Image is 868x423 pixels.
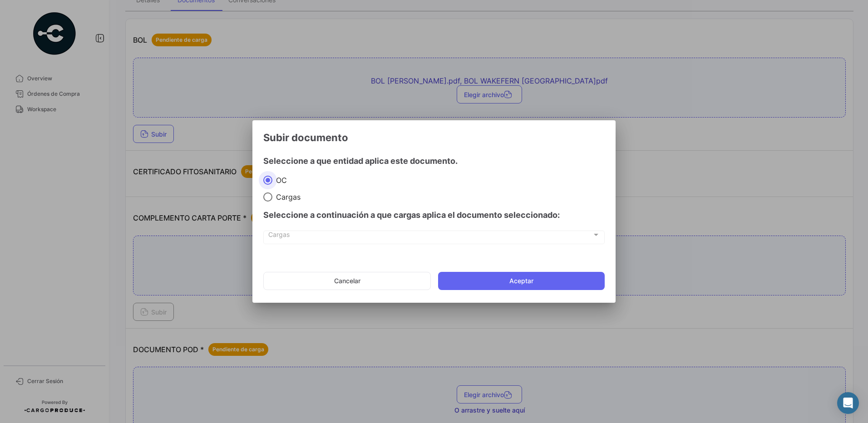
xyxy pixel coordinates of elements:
div: Abrir Intercom Messenger [837,392,859,414]
span: Cargas [268,233,592,241]
button: Aceptar [438,272,605,290]
h3: Subir documento [263,131,605,144]
h4: Seleccione a que entidad aplica este documento. [263,155,605,167]
span: Cargas [272,192,301,202]
button: Cancelar [263,272,431,290]
h4: Seleccione a continuación a que cargas aplica el documento seleccionado: [263,209,605,221]
span: OC [272,176,287,185]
